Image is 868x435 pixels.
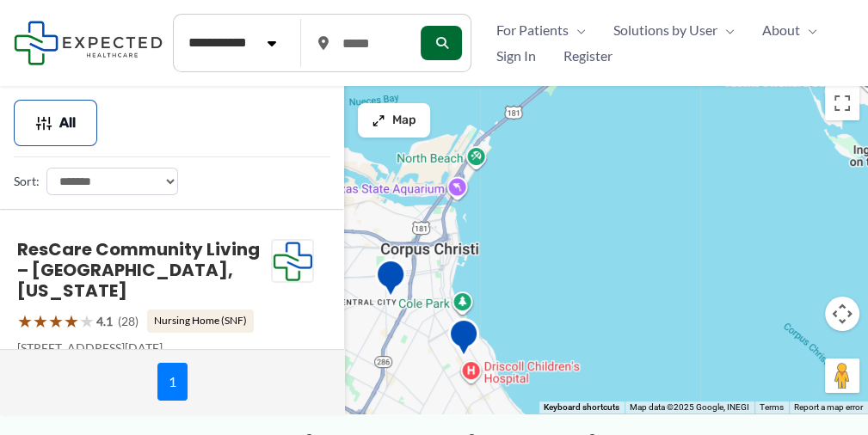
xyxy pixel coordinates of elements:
span: Solutions by User [613,17,717,43]
span: 4.1 [96,310,113,333]
img: Expected Healthcare Logo - side, dark font, small [14,21,163,64]
span: ★ [33,305,48,337]
a: Register [549,43,625,69]
label: Sort: [14,170,40,193]
a: AboutMenu Toggle [748,17,830,43]
span: Sign In [496,43,535,69]
img: Filter [35,114,52,132]
button: Toggle fullscreen view [825,86,859,120]
p: [STREET_ADDRESS][DATE] [17,337,271,359]
span: (28) [118,310,139,333]
button: Map [358,103,430,138]
span: Map data ©2025 Google, INEGI [630,402,749,412]
a: Terms (opens in new tab) [760,402,784,412]
span: ★ [17,305,33,337]
span: Menu Toggle [799,17,816,43]
span: ★ [79,305,95,337]
button: Map camera controls [825,297,859,331]
a: Solutions by UserMenu Toggle [599,17,748,43]
span: About [761,17,799,43]
a: ResCare Community Living – [GEOGRAPHIC_DATA], [US_STATE] [17,237,260,303]
span: Menu Toggle [717,17,734,43]
span: Register [563,43,612,69]
span: ★ [64,305,79,337]
span: ★ [48,305,64,337]
span: Map [392,113,416,128]
button: All [14,100,97,146]
span: Menu Toggle [568,17,585,43]
span: Nursing Home (SNF) [147,309,254,332]
span: All [59,117,76,129]
a: Sign In [482,43,549,69]
img: Maximize [372,113,385,127]
div: Open MRI of Corpus Christi [375,259,406,303]
div: Radiology &#038; Imaging – Alameda [448,318,479,362]
button: Keyboard shortcuts [544,401,619,414]
a: For PatientsMenu Toggle [482,17,599,43]
button: Drag Pegman onto the map to open Street View [825,358,859,393]
span: 1 [157,363,188,401]
span: For Patients [496,17,568,43]
img: Expected Healthcare Logo [272,240,313,283]
a: Report a map error [794,402,863,412]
